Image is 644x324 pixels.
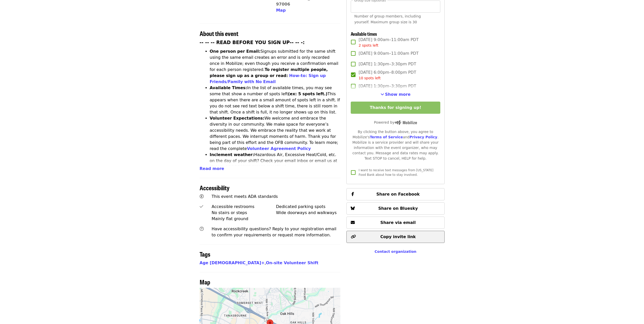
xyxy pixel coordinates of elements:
[376,192,420,197] span: Share on Facebook
[247,146,311,151] a: Volunteer Agreement Policy
[200,29,238,38] span: About this event
[385,92,411,97] span: Show more
[276,210,341,216] div: Wide doorways and walkways
[359,76,381,80] span: 10 spots left
[212,210,276,216] div: No stairs or steps
[212,226,336,237] span: Have accessibility questions? Reply to your registration email to confirm your requirements or re...
[381,91,411,98] button: See more timeslots
[288,91,327,96] strong: (ex: 5 spots left.)
[210,152,254,157] strong: Inclement weather:
[351,1,440,13] input: [object Object]
[210,73,326,84] a: How-to: Sign up Friends/Family with No Email
[276,204,341,210] div: Dedicated parking spots
[359,69,416,81] span: [DATE] 6:00pm–8:00pm PDT
[370,135,403,139] a: Terms of Service
[200,260,265,265] a: Age [DEMOGRAPHIC_DATA]+
[200,166,224,172] button: Read more
[200,166,224,171] span: Read more
[276,7,286,13] button: Map
[351,102,440,114] button: Thanks for signing up!
[359,168,433,177] span: I want to receive text messages from [US_STATE] Food Bank about how to stay involved.
[346,217,444,229] button: Share via email
[375,250,416,254] a: Contact organization
[210,116,265,121] strong: Volunteer Expectations:
[210,115,341,152] li: We welcome and embrace the diversity in our community. We make space for everyone’s accessibility...
[374,120,417,124] span: Powered by
[200,260,266,265] span: ,
[266,260,318,265] a: On-site Volunteer Shift
[359,61,416,67] span: [DATE] 1:30pm–3:30pm PDT
[200,226,204,231] i: question-circle icon
[354,14,421,24] span: Number of group members, including yourself. Maximum group size is 30
[210,152,341,182] li: Hazardous Air, Excessive Heat/Cold, etc. on the day of your shift? Check your email inbox or emai...
[210,85,247,90] strong: Available Times:
[200,204,203,209] i: check icon
[346,188,444,200] button: Share on Facebook
[212,194,278,199] span: This event meets ADA standards
[351,129,440,161] div: By clicking the button above, you agree to Mobilize's and . Mobilize is a service provider and wi...
[378,206,418,211] span: Share on Bluesky
[346,231,444,243] button: Copy invite link
[394,120,417,125] img: Powered by Mobilize
[210,67,328,78] strong: To register multiple people, please sign up as a group or read:
[359,37,419,48] span: [DATE] 9:00am–11:00am PDT
[380,234,416,239] span: Copy invite link
[346,202,444,215] button: Share on Bluesky
[212,204,276,210] div: Accessible restrooms
[359,43,378,47] span: 2 spots left
[380,220,416,225] span: Share via email
[351,30,377,37] span: Available times
[200,277,210,286] span: Map
[200,183,230,192] span: Accessibility
[210,85,341,115] li: In the list of available times, you may see some that show a number of spots left This appears wh...
[200,40,305,45] strong: -- -- -- READ BEFORE YOU SIGN UP-- -- -:
[200,194,204,199] i: universal-access icon
[210,49,261,54] strong: One person per Email:
[200,250,210,258] span: Tags
[210,48,341,85] li: Signups submitted for the same shift using the same email creates an error and is only recorded o...
[212,216,276,222] div: Mainly flat ground
[409,135,437,139] a: Privacy Policy
[359,50,419,56] span: [DATE] 9:00am–11:00am PDT
[276,8,286,13] span: Map
[359,83,416,89] span: [DATE] 1:30pm–3:30pm PDT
